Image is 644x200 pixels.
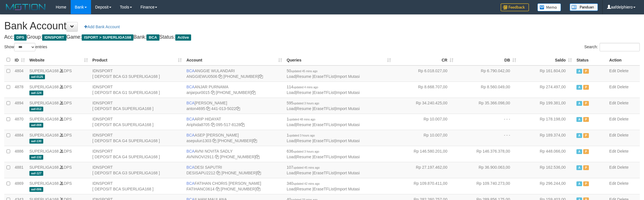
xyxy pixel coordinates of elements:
td: Rp 161.604,00 [518,65,574,82]
a: Import Mutasi [336,171,360,175]
span: | | | [287,165,360,175]
span: Paused [583,101,589,106]
td: Rp 8.668.707,00 [393,82,456,98]
a: Copy 4062281875 to clipboard [253,139,257,143]
span: updated 48 mins ago [289,118,315,121]
th: Product: activate to sort column ascending [90,54,184,65]
a: Load [287,122,295,127]
td: DPS [27,146,90,162]
a: Edit [609,181,616,186]
span: BCA [186,85,195,89]
th: Saldo: activate to sort column ascending [518,54,574,65]
a: Resume [297,171,311,175]
a: Resume [297,90,311,95]
a: SUPERLIGA168 [29,133,59,137]
a: SUPERLIGA168 [29,101,59,105]
span: BCA [186,149,195,153]
span: Active [576,149,582,154]
td: Rp 10.007,00 [393,130,456,146]
td: - - - [456,114,518,130]
a: Delete [617,133,628,137]
td: IDNSPORT [ DEPOSIT BCA G3 SUPERLIGA168 ] [90,162,184,178]
span: Paused [583,85,589,90]
span: aaf-008 [29,123,43,128]
span: Paused [583,133,589,138]
td: DPS [27,162,90,178]
span: BCA [186,133,195,137]
a: EraseTFList [314,106,335,111]
span: | | | [287,133,360,143]
a: EraseTFList [314,155,335,159]
a: EraseTFList [314,74,335,79]
span: 107 [287,165,320,170]
td: [PERSON_NAME] 441-013-5022 [184,98,284,114]
a: Load [287,106,295,111]
a: Import Mutasi [336,187,360,191]
a: SUPERLIGA168 [29,149,59,153]
span: | | | [287,149,360,159]
td: DPS [27,98,90,114]
a: SUPERLIGA168 [29,117,59,121]
a: Edit [609,117,616,121]
a: Delete [617,101,628,105]
td: Rp 274.497,00 [518,82,574,98]
th: Action [607,54,640,65]
a: Copy 4062281620 to clipboard [252,90,256,95]
td: 4804 [12,65,27,82]
span: | | | [287,69,360,79]
a: anton4695 [186,106,205,111]
input: Search: [600,43,640,51]
a: Load [287,187,295,191]
a: SUPERLIGA168 [29,181,59,186]
span: updated 3 hours ago [289,134,315,137]
a: Delete [617,69,628,73]
td: DESI SAPUTRI [PHONE_NUMBER] [184,162,284,178]
td: Rp 189.374,00 [518,130,574,146]
a: Copy 4410135022 to clipboard [236,106,240,111]
th: CR: activate to sort column ascending [393,54,456,65]
td: IDNSPORT [ DEPOSIT BCA SUPERLIGA168 ] [90,178,184,194]
th: Website: activate to sort column ascending [27,54,90,65]
span: 1 [287,133,315,137]
span: | | | [287,181,360,191]
a: Copy 4062280135 to clipboard [256,155,260,159]
a: Import Mutasi [336,106,360,111]
td: FATIHAN CHORIS [PERSON_NAME] [PHONE_NUMBER] [184,178,284,194]
span: Active [576,101,582,106]
a: Load [287,155,295,159]
a: Edit [609,133,616,137]
a: Load [287,74,295,79]
a: Resume [297,74,311,79]
span: Paused [583,117,589,122]
td: Rp 8.560.049,00 [456,82,518,98]
a: Import Mutasi [336,139,360,143]
span: aaf-132 [29,155,43,160]
a: Load [287,171,295,175]
td: DPS [27,130,90,146]
a: Edit [609,85,616,89]
a: Delete [617,85,628,89]
a: Copy 4062213373 to clipboard [259,74,263,79]
span: ISPORT > SUPERLIGA168 [82,34,133,41]
span: updated 3 hours ago [293,150,319,153]
span: | | | [287,85,360,95]
span: aaf-127 [29,171,43,176]
th: Status [574,54,607,65]
img: panduan.png [570,3,598,11]
a: Copy asepulun1303 to clipboard [212,139,216,143]
a: EraseTFList [314,171,335,175]
td: ANJAR PURNAMA [PHONE_NUMBER] [184,82,284,98]
span: 340 [287,181,320,186]
th: ID: activate to sort column ascending [12,54,27,65]
a: Import Mutasi [336,122,360,127]
span: Paused [583,149,589,154]
td: Rp 35.366.098,00 [456,98,518,114]
a: SUPERLIGA168 [29,69,59,73]
a: Delete [617,117,628,121]
td: ANGGIE WULANDARI [PHONE_NUMBER] [184,65,284,82]
a: Import Mutasi [336,74,360,79]
td: Rp 146.580.201,00 [393,146,456,162]
td: Rp 10.007,00 [393,114,456,130]
td: Rp 36.900.063,00 [456,162,518,178]
td: Rp 109.740.273,00 [456,178,518,194]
